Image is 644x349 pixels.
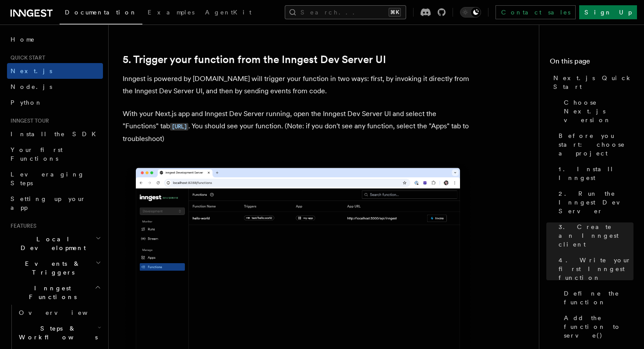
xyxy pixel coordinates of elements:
[560,286,633,310] a: Define the function
[559,222,633,249] span: 3. Create an Inngest client
[7,166,103,191] a: Leveraging Steps
[559,256,633,282] span: 4. Write your first Inngest function
[555,161,633,186] a: 1. Install Inngest
[65,9,137,16] span: Documentation
[7,32,103,47] a: Home
[550,70,633,95] a: Next.js Quick Start
[123,108,473,145] p: With your Next.js app and Inngest Dev Server running, open the Inngest Dev Server UI and select t...
[285,5,406,19] button: Search...⌘K
[11,171,85,187] span: Leveraging Steps
[170,123,188,130] code: [URL]
[560,95,633,128] a: Choose Next.js version
[559,165,633,182] span: 1. Install Inngest
[170,122,188,130] a: [URL]
[7,231,103,256] button: Local Development
[460,7,481,18] button: Toggle dark mode
[7,79,103,95] a: Node.js
[7,117,49,124] span: Inngest tour
[7,63,103,79] a: Next.js
[200,3,257,24] a: AgentKit
[11,83,52,90] span: Node.js
[7,54,45,61] span: Quick start
[7,284,95,301] span: Inngest Functions
[15,305,103,321] a: Overview
[564,98,633,124] span: Choose Next.js version
[11,67,52,74] span: Next.js
[389,8,401,17] kbd: ⌘K
[555,252,633,286] a: 4. Write your first Inngest function
[7,95,103,110] a: Python
[555,128,633,161] a: Before you start: choose a project
[559,131,633,158] span: Before you start: choose a project
[7,142,103,166] a: Your first Functions
[564,314,633,340] span: Add the function to serve()
[7,280,103,305] button: Inngest Functions
[11,195,86,211] span: Setting up your app
[15,324,98,342] span: Steps & Workflows
[555,219,633,252] a: 3. Create an Inngest client
[7,235,96,252] span: Local Development
[19,309,109,316] span: Overview
[205,9,251,16] span: AgentKit
[15,321,103,345] button: Steps & Workflows
[142,3,200,24] a: Examples
[550,56,633,70] h4: On this page
[559,189,633,215] span: 2. Run the Inngest Dev Server
[7,222,36,229] span: Features
[495,5,576,19] a: Contact sales
[7,191,103,215] a: Setting up your app
[553,74,633,91] span: Next.js Quick Start
[11,35,35,44] span: Home
[579,5,637,19] a: Sign Up
[123,53,386,66] a: 5. Trigger your function from the Inngest Dev Server UI
[560,310,633,343] a: Add the function to serve()
[60,3,142,25] a: Documentation
[7,256,103,280] button: Events & Triggers
[564,289,633,307] span: Define the function
[123,73,473,97] p: Inngest is powered by [DOMAIN_NAME] will trigger your function in two ways: first, by invoking it...
[11,146,63,162] span: Your first Functions
[11,99,42,106] span: Python
[7,259,96,277] span: Events & Triggers
[148,9,195,16] span: Examples
[555,186,633,219] a: 2. Run the Inngest Dev Server
[11,130,101,137] span: Install the SDK
[7,126,103,142] a: Install the SDK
